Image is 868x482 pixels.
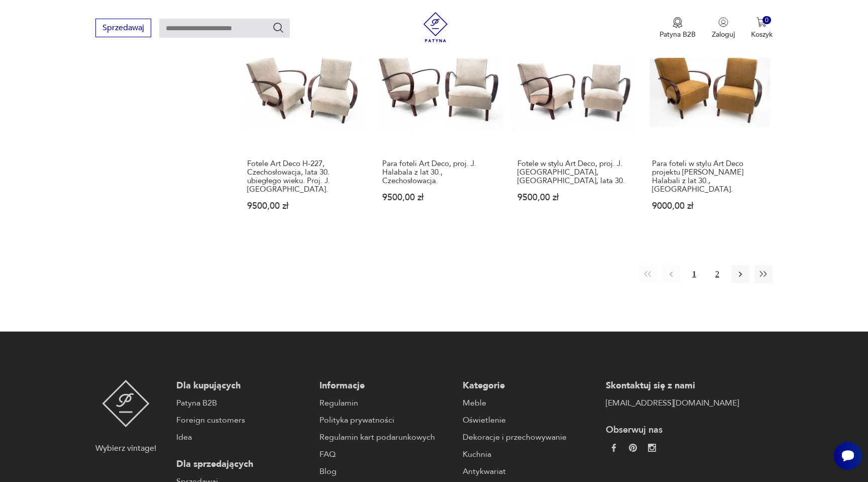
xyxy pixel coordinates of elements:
[319,414,453,426] a: Polityka prywatności
[247,159,363,194] h3: Fotele Art Deco H-227, Czechosłowacja, lata 30. ubiegłego wieku. Proj. J. [GEOGRAPHIC_DATA].
[463,380,596,392] p: Kategorie
[319,465,453,477] a: Blog
[176,397,309,409] a: Patyna B2B
[176,380,309,392] p: Dla kupujących
[176,431,309,443] a: Idea
[243,26,368,230] a: KlasykFotele Art Deco H-227, Czechosłowacja, lata 30. ubiegłego wieku. Proj. J. Halabala.Fotele A...
[660,17,696,39] a: Ikona medaluPatyna B2B
[685,265,703,283] button: 1
[176,458,309,470] p: Dla sprzedających
[660,30,696,39] p: Patyna B2B
[629,444,637,452] img: 37d27d81a828e637adc9f9cb2e3d3a8a.webp
[756,17,767,27] img: Ikona koszyka
[382,159,498,185] h3: Para foteli Art Deco, proj. J. Halabala z lat 30., Czechosłowacja.
[463,397,596,409] a: Meble
[751,30,773,39] p: Koszyk
[606,424,739,436] p: Obserwuj nas
[378,26,503,230] a: KlasykPara foteli Art Deco, proj. J. Halabala z lat 30., Czechosłowacja.Para foteli Art Deco, pro...
[247,202,363,210] p: 9500,00 zł
[517,193,633,202] p: 9500,00 zł
[606,380,739,392] p: Skontaktuj się z nami
[382,193,498,202] p: 9500,00 zł
[319,380,453,392] p: Informacje
[102,380,150,427] img: Patyna - sklep z meblami i dekoracjami vintage
[652,202,768,210] p: 9000,00 zł
[834,442,862,470] iframe: Smartsupp widget button
[420,12,451,42] img: Patyna - sklep z meblami i dekoracjami vintage
[272,22,284,34] button: Szukaj
[463,431,596,443] a: Dekoracje i przechowywanie
[517,159,633,185] h3: Fotele w stylu Art Deco, proj. J. [GEOGRAPHIC_DATA], [GEOGRAPHIC_DATA], lata 30.
[673,17,683,28] img: Ikona medalu
[763,16,771,25] div: 0
[648,444,656,452] img: c2fd9cf7f39615d9d6839a72ae8e59e5.webp
[95,25,151,32] a: Sprzedawaj
[513,26,638,230] a: KlasykFotele w stylu Art Deco, proj. J. Halabala, Czechosłowacja, lata 30.Fotele w stylu Art Deco...
[319,431,453,443] a: Regulamin kart podarunkowych
[176,414,309,426] a: Foreign customers
[319,397,453,409] a: Regulamin
[610,444,618,452] img: da9060093f698e4c3cedc1453eec5031.webp
[712,30,735,39] p: Zaloguj
[463,448,596,460] a: Kuchnia
[712,17,735,39] button: Zaloguj
[647,26,773,230] a: KlasykPara foteli w stylu Art Deco projektu J. Halabali z lat 30., Czechy.Para foteli w stylu Art...
[95,19,151,37] button: Sprzedawaj
[660,17,696,39] button: Patyna B2B
[319,448,453,460] a: FAQ
[606,397,739,409] a: [EMAIL_ADDRESS][DOMAIN_NAME]
[463,414,596,426] a: Oświetlenie
[652,159,768,194] h3: Para foteli w stylu Art Deco projektu [PERSON_NAME] Halabali z lat 30., [GEOGRAPHIC_DATA].
[708,265,726,283] button: 2
[751,17,773,39] button: 0Koszyk
[718,17,728,27] img: Ikonka użytkownika
[95,442,156,454] p: Wybierz vintage!
[463,465,596,477] a: Antykwariat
